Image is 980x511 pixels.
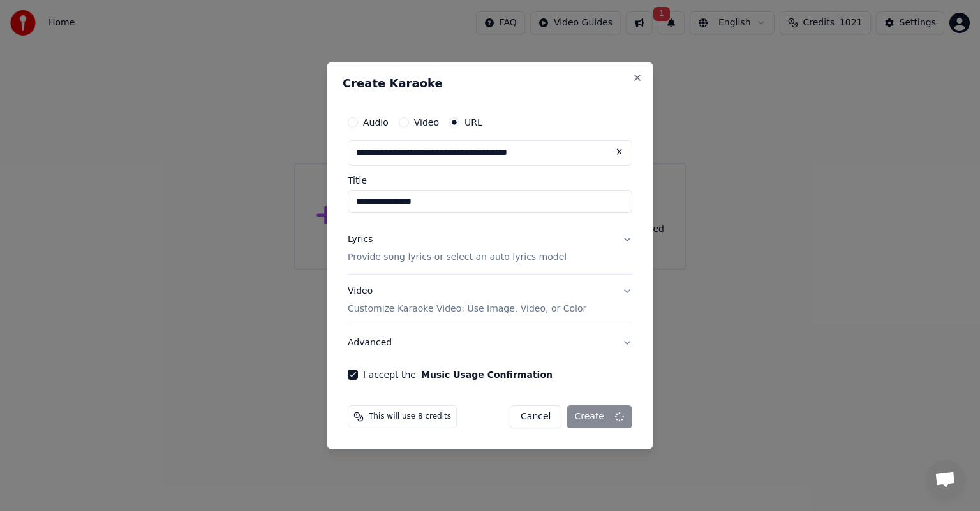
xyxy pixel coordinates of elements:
[363,118,389,127] label: Audio
[464,118,482,127] label: URL
[363,370,553,379] label: I accept the
[348,275,632,326] button: VideoCustomize Karaoke Video: Use Image, Video, or Color
[348,251,567,264] p: Provide song lyrics or select an auto lyrics model
[510,405,561,428] button: Cancel
[348,326,632,359] button: Advanced
[414,118,439,127] label: Video
[348,223,632,274] button: LyricsProvide song lyrics or select an auto lyrics model
[421,370,553,379] button: I accept the
[348,233,373,246] div: Lyrics
[348,285,586,315] div: Video
[343,78,637,89] h2: Create Karaoke
[348,176,632,185] label: Title
[348,303,586,315] p: Customize Karaoke Video: Use Image, Video, or Color
[369,412,451,422] span: This will use 8 credits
